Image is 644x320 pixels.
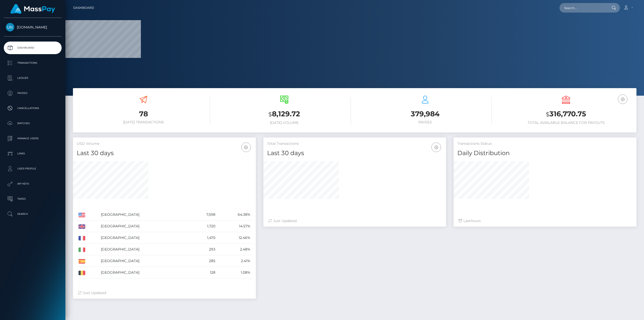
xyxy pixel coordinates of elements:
[77,109,210,119] h3: 78
[457,141,633,146] h5: Transactions Status
[6,165,60,172] p: User Profile
[78,224,85,229] img: GB.png
[217,244,252,255] td: 2.48%
[217,267,252,278] td: 1.08%
[218,121,351,125] h6: [DATE] Volume
[546,111,549,118] small: $
[4,177,62,190] a: API Keys
[268,218,441,224] div: Just Updated
[73,3,94,13] a: Dashboard
[190,221,217,232] td: 1,720
[99,221,190,232] td: [GEOGRAPHIC_DATA]
[218,109,351,119] h3: 8,129.72
[99,255,190,267] td: [GEOGRAPHIC_DATA]
[6,150,60,157] p: Links
[6,104,60,112] p: Cancellations
[99,232,190,244] td: [GEOGRAPHIC_DATA]
[6,135,60,142] p: Manage Users
[78,259,85,264] img: ES.png
[358,109,492,119] h3: 379,984
[4,57,62,69] a: Transactions
[4,42,62,54] a: Dashboard
[6,120,60,127] p: Batches
[77,141,252,146] h5: USD Volume
[217,255,252,267] td: 2.41%
[4,72,62,84] a: Ledger
[499,121,633,125] h6: Total Available Balance for Payouts
[4,102,62,115] a: Cancellations
[10,4,55,14] img: MassPay Logo
[77,149,252,158] h4: Last 30 days
[99,244,190,255] td: [GEOGRAPHIC_DATA]
[6,23,14,31] img: Unlockt.me
[4,193,62,205] a: Taxes
[457,149,633,158] h4: Daily Distribution
[217,209,252,221] td: 64.38%
[78,290,251,296] div: Just Updated
[4,132,62,145] a: Manage Users
[99,209,190,221] td: [GEOGRAPHIC_DATA]
[78,247,85,252] img: IT.png
[77,120,210,124] h6: [DATE] Transactions
[267,141,442,146] h5: Total Transactions
[6,44,60,52] p: Dashboard
[6,89,60,97] p: Payees
[358,120,492,124] h6: Payees
[6,210,60,218] p: Search
[190,244,217,255] td: 293
[499,109,633,119] h3: 316,770.75
[190,209,217,221] td: 7,598
[190,232,217,244] td: 1,470
[268,111,272,118] small: $
[4,25,62,29] span: [DOMAIN_NAME]
[6,195,60,203] p: Taxes
[99,267,190,278] td: [GEOGRAPHIC_DATA]
[4,208,62,220] a: Search
[267,149,442,158] h4: Last 30 days
[6,59,60,67] p: Transactions
[459,218,631,224] div: Last hours
[78,271,85,275] img: BE.png
[78,213,85,217] img: US.png
[6,180,60,188] p: API Keys
[4,117,62,130] a: Batches
[6,74,60,82] p: Ledger
[217,232,252,244] td: 12.46%
[4,162,62,175] a: User Profile
[190,267,217,278] td: 128
[559,3,607,13] input: Search...
[78,236,85,240] img: FR.png
[4,147,62,160] a: Links
[190,255,217,267] td: 285
[217,221,252,232] td: 14.57%
[4,87,62,99] a: Payees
